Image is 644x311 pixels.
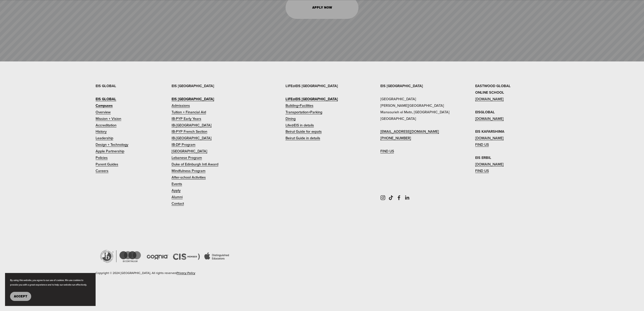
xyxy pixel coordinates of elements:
[96,96,116,102] a: EIS GLOBAL
[475,96,504,102] a: [DOMAIN_NAME]
[172,187,181,194] a: Apply
[475,161,504,167] a: [DOMAIN_NAME]
[286,102,313,109] a: Building+Facilities
[475,115,504,122] a: [DOMAIN_NAME]
[286,109,322,115] a: Transportation+Parking
[172,200,184,207] a: Contact
[380,148,394,154] a: FIND US
[5,273,96,306] section: Cookie banner
[14,295,27,298] span: Accept
[96,115,121,122] a: Mission + Vision
[380,195,385,200] a: Instagram
[172,161,218,167] a: Duke of Edinburgh Intl Award
[172,174,206,181] a: After-school Activities
[286,96,338,101] strong: LIFE@EIS [GEOGRAPHIC_DATA]
[96,122,116,128] a: Accreditation
[96,109,111,115] a: Overview
[380,128,439,135] a: [EMAIL_ADDRESS][DOMAIN_NAME]
[380,83,423,88] strong: EIS [GEOGRAPHIC_DATA]
[172,148,207,154] a: [GEOGRAPHIC_DATA]
[172,83,214,88] strong: EIS [GEOGRAPHIC_DATA]
[172,102,190,109] a: Admissions
[405,195,410,200] a: LinkedIn
[96,141,128,148] a: Design + Technology
[96,83,116,88] strong: EIS GLOBAL
[475,155,491,160] strong: EIS ERBIL
[172,96,214,102] a: EIS [GEOGRAPHIC_DATA]
[475,109,495,115] strong: EISGLOBAL
[172,115,201,122] a: IB-PYP Early Years
[172,194,183,200] a: Alumni
[388,195,393,200] a: TikTok
[10,292,31,301] button: Accept
[172,109,206,115] a: Tuition + Financial Aid
[475,83,511,95] strong: EASTWOOD GLOBAL ONLINE SCHOOL
[172,128,207,135] a: IB-PYP French Section
[172,96,214,101] strong: EIS [GEOGRAPHIC_DATA]
[286,115,296,122] a: Dining
[172,154,202,161] a: Lebanese Program
[475,129,504,134] strong: EIS KAFARSHIMA
[96,167,108,174] a: Careers
[96,96,116,101] strong: EIS GLOBAL
[172,167,206,174] a: Mindfulness Program
[380,135,411,141] a: [PHONE_NUMBER]
[96,128,107,135] a: History
[96,135,113,141] a: Leadership
[96,270,302,276] p: Copyright © 2024 [GEOGRAPHIC_DATA], All rights reserved
[380,83,454,154] p: [GEOGRAPHIC_DATA] [PERSON_NAME][GEOGRAPHIC_DATA] Mansourieh el Metn, [GEOGRAPHIC_DATA] [GEOGRAPHI...
[177,271,195,275] em: Privacy Policy
[96,161,118,167] a: Parent Guides
[475,141,489,148] a: FIND US
[10,278,91,287] p: By using this website, you agree to our use of cookies. We use cookies to provide you with a grea...
[172,122,212,128] a: IB-[GEOGRAPHIC_DATA]
[286,128,322,135] a: Beirut Guide for expats
[96,102,113,109] a: Campuses
[286,135,320,141] a: Beirut Guide in details
[172,181,182,187] a: Events
[286,83,338,88] strong: LIFE@EIS [GEOGRAPHIC_DATA]
[475,135,504,141] a: [DOMAIN_NAME]
[172,141,195,148] a: IB-DP Program
[177,270,195,276] a: Privacy Policy
[286,122,314,128] a: Life@EIS in details
[96,154,108,161] a: Policies
[396,195,401,200] a: Facebook
[96,103,113,108] strong: Campuses
[475,167,489,174] a: FIND US
[172,135,212,141] a: IB-[GEOGRAPHIC_DATA]
[96,148,124,154] a: Apple Partnership
[286,96,338,102] a: LIFE@EIS [GEOGRAPHIC_DATA]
